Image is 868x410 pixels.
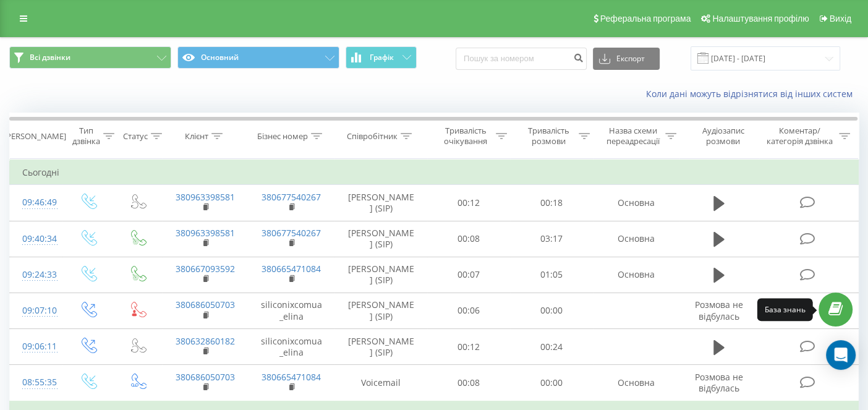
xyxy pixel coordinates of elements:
td: [PERSON_NAME] (SIP) [334,329,427,365]
div: Тривалість розмови [521,126,576,147]
td: 00:12 [427,329,510,365]
div: Коментар/категорія дзвінка [764,126,836,147]
div: Співробітник [347,131,398,142]
td: Основна [593,185,679,221]
td: 00:24 [510,329,593,365]
div: Open Intercom Messenger [826,340,856,370]
span: Розмова не відбулась [695,371,743,394]
a: 380963398581 [176,227,235,239]
td: [PERSON_NAME] (SIP) [334,293,427,328]
td: [PERSON_NAME] (SIP) [334,185,427,221]
a: 380963398581 [176,191,235,203]
td: 00:08 [427,221,510,257]
button: Основний [177,46,339,69]
a: 380686050703 [176,299,235,310]
a: 380665471084 [262,371,321,383]
div: Бізнес номер [257,131,308,142]
td: Основна [593,257,679,293]
div: Тривалість очікування [438,126,493,147]
td: siliconixcomua_elina [249,293,334,328]
div: Статус [123,131,148,142]
a: 380686050703 [176,371,235,383]
td: 03:17 [510,221,593,257]
div: Клієнт [185,131,208,142]
td: siliconixcomua_elina [249,329,334,365]
td: [PERSON_NAME] (SIP) [334,257,427,293]
td: 00:12 [427,185,510,221]
td: 01:05 [510,257,593,293]
span: Розмова не відбулась [695,299,743,322]
div: Тип дзвінка [72,126,100,147]
div: База знань [765,304,806,315]
span: Налаштування профілю [712,14,809,23]
td: 00:07 [427,257,510,293]
a: 380632860182 [176,335,235,347]
button: Експорт [593,48,660,70]
span: Всі дзвінки [30,53,70,62]
td: Основна [593,221,679,257]
button: Графік [346,46,417,69]
td: [PERSON_NAME] (SIP) [334,221,427,257]
div: 09:06:11 [22,335,50,359]
td: 00:06 [427,293,510,328]
a: 380665471084 [262,263,321,275]
div: 09:46:49 [22,190,50,215]
td: Сьогодні [10,160,859,185]
span: Реферальна програма [600,14,691,23]
a: Коли дані можуть відрізнятися вiд інших систем [646,88,859,100]
td: Voicemail [334,365,427,401]
div: 09:24:33 [22,263,50,287]
td: 00:00 [510,365,593,401]
div: Назва схеми переадресації [604,126,662,147]
td: 00:00 [510,293,593,328]
div: 08:55:35 [22,370,50,395]
a: 380667093592 [176,263,235,275]
td: 00:18 [510,185,593,221]
a: 380677540267 [262,191,321,203]
button: Всі дзвінки [9,46,171,69]
td: 00:08 [427,365,510,401]
div: [PERSON_NAME] [4,131,66,142]
td: Основна [593,365,679,401]
div: 09:07:10 [22,299,50,323]
div: Аудіозапис розмови [691,126,756,147]
input: Пошук за номером [456,48,587,70]
a: 380677540267 [262,227,321,239]
span: Графік [370,53,394,62]
div: 09:40:34 [22,227,50,251]
span: Вихід [830,14,851,23]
